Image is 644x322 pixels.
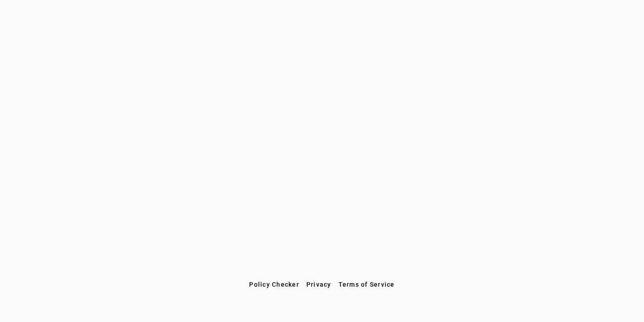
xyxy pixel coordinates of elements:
[303,276,335,292] button: Privacy
[335,276,398,292] button: Terms of Service
[306,281,331,288] span: Privacy
[249,281,299,288] span: Policy Checker
[246,276,303,292] button: Policy Checker
[339,281,395,288] span: Terms of Service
